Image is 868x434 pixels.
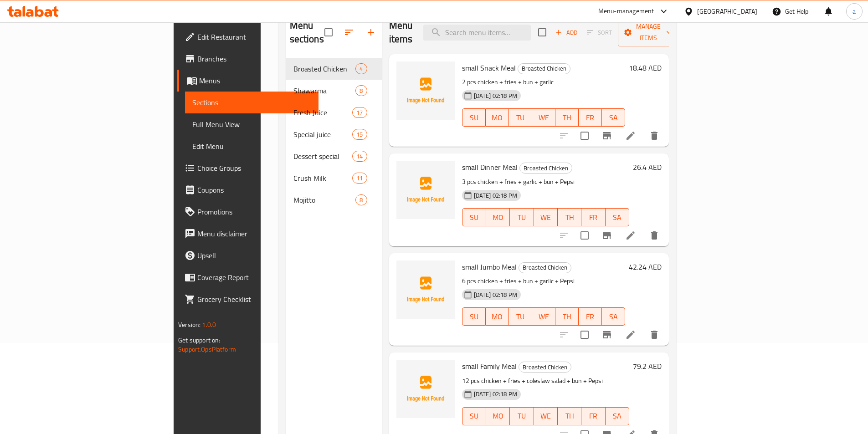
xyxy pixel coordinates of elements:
[625,230,636,241] a: Edit menu item
[286,167,382,189] div: Crush Milk11
[360,21,382,43] button: Add section
[598,6,654,17] div: Menu-management
[352,107,367,118] div: items
[534,208,558,226] button: WE
[552,26,581,40] span: Add item
[197,228,311,239] span: Menu disclaimer
[177,223,318,245] a: Menu disclaimer
[518,63,570,74] div: Broasted Chicken
[396,61,455,120] img: small Snack Meal
[510,407,534,425] button: TU
[286,80,382,102] div: Shawarma8
[178,319,200,331] span: Version:
[353,130,366,139] span: 15
[643,324,665,346] button: delete
[423,25,531,41] input: search
[606,208,629,226] button: SA
[185,113,318,135] a: Full Menu View
[462,407,486,425] button: SU
[489,310,505,323] span: MO
[293,85,356,96] span: Shawarma
[338,21,360,43] span: Sort sections
[389,19,413,46] h2: Menu items
[514,409,530,423] span: TU
[177,70,318,92] a: Menus
[575,325,594,344] span: Select to update
[177,157,318,179] a: Choice Groups
[197,294,311,305] span: Grocery Checklist
[470,92,521,100] span: [DATE] 02:18 PM
[532,108,555,127] button: WE
[596,324,618,346] button: Branch-specific-item
[286,58,382,80] div: Broasted Chicken4
[356,87,366,95] span: 8
[519,262,571,273] span: Broasted Chicken
[606,310,621,323] span: SA
[197,206,311,217] span: Promotions
[518,63,570,74] span: Broasted Chicken
[629,260,662,273] h6: 42.24 AED
[177,245,318,266] a: Upsell
[538,409,554,423] span: WE
[396,161,455,219] img: small Dinner Meal
[293,151,353,162] span: Dessert special
[356,65,366,73] span: 4
[534,407,558,425] button: WE
[510,208,534,226] button: TU
[585,211,601,224] span: FR
[585,409,601,423] span: FR
[532,307,555,326] button: WE
[199,75,311,86] span: Menus
[555,307,579,326] button: TH
[519,362,571,373] span: Broasted Chicken
[396,260,455,319] img: small Jumbo Meal
[486,208,510,226] button: MO
[509,108,532,127] button: TU
[178,343,236,355] a: Support.OpsPlatform
[519,163,572,174] div: Broasted Chicken
[462,260,517,274] span: small Jumbo Meal
[177,48,318,70] a: Branches
[470,390,521,398] span: [DATE] 02:18 PM
[466,409,483,423] span: SU
[293,107,353,118] div: Fresh Juice
[513,310,529,323] span: TU
[352,173,367,184] div: items
[606,111,621,124] span: SA
[625,130,636,141] a: Edit menu item
[596,125,618,147] button: Branch-specific-item
[486,307,509,326] button: MO
[286,145,382,167] div: Dessert special14
[470,291,521,299] span: [DATE] 02:18 PM
[293,63,356,74] span: Broasted Chicken
[286,189,382,211] div: Mojitto8
[579,307,602,326] button: FR
[538,211,554,224] span: WE
[293,173,353,184] span: Crush Milk
[579,108,602,127] button: FR
[197,53,311,64] span: Branches
[555,108,579,127] button: TH
[353,108,366,117] span: 17
[466,111,482,124] span: SU
[356,196,366,204] span: 8
[519,362,571,373] div: Broasted Chicken
[606,407,629,425] button: SA
[177,288,318,310] a: Grocery Checklist
[853,6,856,16] span: a
[202,319,216,331] span: 1.0.0
[552,26,581,40] button: Add
[559,310,575,323] span: TH
[185,92,318,113] a: Sections
[554,27,579,38] span: Add
[520,163,572,174] span: Broasted Chicken
[286,54,382,214] nav: Menu sections
[581,407,605,425] button: FR
[293,194,356,205] span: Mojitto
[177,179,318,201] a: Coupons
[486,407,510,425] button: MO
